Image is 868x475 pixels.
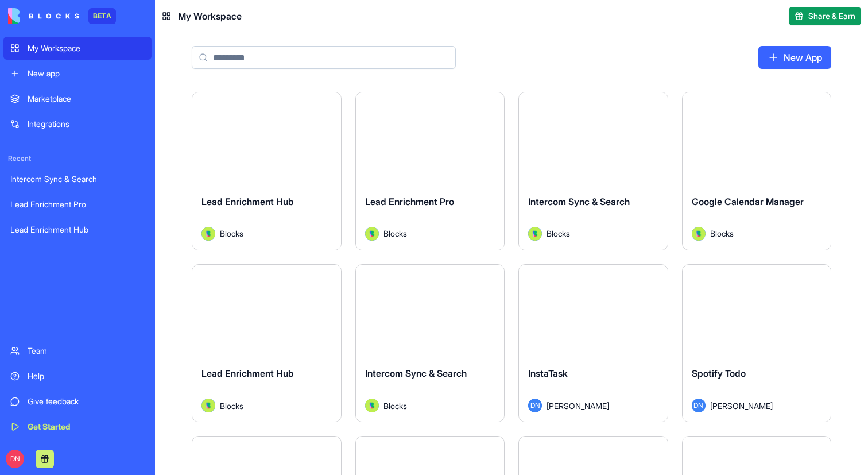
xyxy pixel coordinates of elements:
[710,400,773,412] span: [PERSON_NAME]
[365,227,379,241] img: Avatar
[8,8,79,24] img: logo
[28,93,145,105] div: Marketplace
[3,339,152,362] a: Team
[789,7,861,25] button: Share & Earn
[28,345,145,357] div: Team
[220,400,243,412] span: Blocks
[28,370,145,382] div: Help
[3,87,152,110] a: Marketplace
[365,399,379,412] img: Avatar
[758,46,831,69] a: New App
[28,396,145,407] div: Give feedback
[3,154,152,163] span: Recent
[28,118,145,130] div: Integrations
[692,227,706,241] img: Avatar
[518,92,668,250] a: Intercom Sync & SearchAvatarBlocks
[201,368,294,379] span: Lead Enrichment Hub
[692,368,746,379] span: Spotify Todo
[192,264,342,423] a: Lead Enrichment HubAvatarBlocks
[10,224,145,235] div: Lead Enrichment Hub
[365,368,467,379] span: Intercom Sync & Search
[10,173,145,185] div: Intercom Sync & Search
[8,8,116,24] a: BETA
[528,227,542,241] img: Avatar
[220,227,243,240] span: Blocks
[518,264,668,423] a: InstaTaskDN[PERSON_NAME]
[201,227,215,241] img: Avatar
[3,415,152,438] a: Get Started
[3,193,152,216] a: Lead Enrichment Pro
[3,62,152,85] a: New app
[383,227,407,240] span: Blocks
[3,218,152,241] a: Lead Enrichment Hub
[528,368,568,379] span: InstaTask
[6,450,24,468] span: DN
[692,196,804,207] span: Google Calendar Manager
[10,199,145,210] div: Lead Enrichment Pro
[28,43,145,54] div: My Workspace
[3,390,152,413] a: Give feedback
[808,10,855,22] span: Share & Earn
[383,400,407,412] span: Blocks
[682,264,832,423] a: Spotify TodoDN[PERSON_NAME]
[201,399,215,412] img: Avatar
[365,196,454,207] span: Lead Enrichment Pro
[710,227,734,240] span: Blocks
[178,9,242,23] span: My Workspace
[3,365,152,388] a: Help
[88,8,116,24] div: BETA
[201,196,294,207] span: Lead Enrichment Hub
[547,400,609,412] span: [PERSON_NAME]
[547,227,570,240] span: Blocks
[28,68,145,79] div: New app
[3,113,152,136] a: Integrations
[28,421,145,432] div: Get Started
[3,37,152,60] a: My Workspace
[3,168,152,191] a: Intercom Sync & Search
[692,399,706,412] span: DN
[682,92,832,250] a: Google Calendar ManagerAvatarBlocks
[528,196,630,207] span: Intercom Sync & Search
[528,399,542,412] span: DN
[355,264,505,423] a: Intercom Sync & SearchAvatarBlocks
[355,92,505,250] a: Lead Enrichment ProAvatarBlocks
[192,92,342,250] a: Lead Enrichment HubAvatarBlocks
